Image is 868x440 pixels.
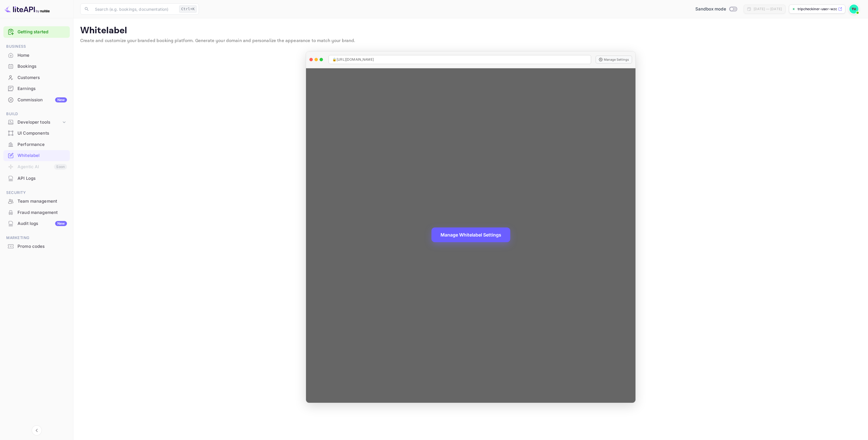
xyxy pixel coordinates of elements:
[5,5,50,14] img: LiteAPI logo
[18,243,67,250] div: Promo codes
[18,29,67,35] a: Getting started
[3,50,70,60] a: Home
[18,220,67,227] div: Audit logs
[3,173,70,184] div: API Logs
[3,139,70,150] div: Performance
[3,72,70,83] a: Customers
[18,63,67,70] div: Bookings
[3,196,70,207] div: Team management
[695,6,726,12] span: Sandbox mode
[18,198,67,205] div: Team management
[18,75,67,81] div: Customers
[3,218,70,229] a: Audit logsNew
[3,139,70,150] a: Performance
[3,83,70,94] a: Earnings
[55,97,67,102] div: New
[3,207,70,218] a: Fraud management
[3,207,70,218] div: Fraud management
[18,152,67,159] div: Whitelabel
[3,173,70,183] a: API Logs
[849,5,858,14] img: tripCheckiner User
[693,6,739,12] div: Switch to Production mode
[32,425,42,435] button: Collapse navigation
[3,218,70,229] div: Audit logsNew
[754,6,782,12] div: [DATE] — [DATE]
[3,83,70,94] div: Earnings
[18,97,67,103] div: Commission
[798,6,837,12] p: tripcheckiner-user-wzc...
[18,141,67,148] div: Performance
[18,175,67,182] div: API Logs
[3,61,70,72] div: Bookings
[3,128,70,139] div: UI Components
[3,95,70,106] div: CommissionNew
[80,38,861,44] p: Create and customize your branded booking platform. Generate your domain and personalize the appe...
[3,26,70,38] div: Getting started
[3,241,70,251] a: Promo codes
[3,111,70,117] span: Build
[3,241,70,252] div: Promo codes
[18,130,67,137] div: UI Components
[3,196,70,206] a: Team management
[3,150,70,161] a: Whitelabel
[3,61,70,71] a: Bookings
[3,50,70,61] div: Home
[18,209,67,216] div: Fraud management
[431,227,510,242] button: Manage Whitelabel Settings
[3,128,70,138] a: UI Components
[332,57,374,62] span: 🔒 [URL][DOMAIN_NAME]
[55,221,67,226] div: New
[18,52,67,59] div: Home
[80,25,861,36] p: Whitelabel
[18,86,67,92] div: Earnings
[3,190,70,196] span: Security
[92,3,177,15] input: Search (e.g. bookings, documentation)
[3,95,70,105] a: CommissionNew
[596,56,632,64] button: Manage Settings
[3,117,70,127] div: Developer tools
[3,235,70,241] span: Marketing
[3,150,70,161] div: Whitelabel
[3,43,70,50] span: Business
[18,119,61,126] div: Developer tools
[179,5,197,13] div: Ctrl+K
